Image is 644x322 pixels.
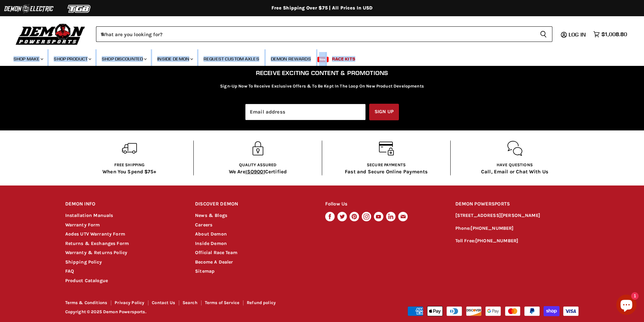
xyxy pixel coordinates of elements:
[247,300,276,305] a: Refund policy
[245,169,265,175] span: ISO9001
[534,26,552,42] button: Search
[183,300,197,305] a: Search
[152,52,197,66] a: Inside Demon
[239,163,277,167] span: Quality Assured
[317,57,329,62] span: New!
[152,300,175,305] a: Contact Us
[566,31,590,38] a: Log in
[455,237,579,245] p: Toll Free:
[198,52,264,66] a: Request Custom Axles
[49,52,95,66] a: Shop Product
[455,225,579,232] p: Phone:
[65,259,102,265] a: Shipping Policy
[266,52,316,66] a: Demon Rewards
[229,168,287,175] p: We Are Certified
[195,213,227,218] a: News & Blogs
[220,83,424,89] p: Sign-Up Now To Receive Exclusive Offers & To Be Kept In The Loop On New Product Developments
[614,295,639,317] inbox-online-store-chat: Shopify online store chat
[205,300,239,305] a: Terms of Service
[65,278,108,283] a: Product Catalogue
[195,259,233,265] a: Become A Dealer
[65,250,127,255] a: Warranty & Returns Policy
[455,212,579,220] p: [STREET_ADDRESS][PERSON_NAME]
[96,26,534,42] input: When autocomplete results are available use up and down arrows to review and enter to select
[195,268,215,274] a: Sitemap
[65,196,183,212] h2: DEMON INFO
[65,231,125,237] a: Aodes UTV Warranty Form
[123,69,520,76] h2: Receive exciting Content & Promotions
[65,268,74,274] a: FAQ
[601,31,627,38] span: $1,008.80
[325,196,443,212] h2: Follow Us
[195,196,312,212] h2: DISCOVER DEMON
[367,163,406,167] span: Secure Payments
[590,29,630,39] a: $1,008.80
[114,163,145,167] span: Free shipping
[8,52,47,66] a: Shop Make
[65,300,323,307] nav: Footer
[345,168,428,175] p: Fast and Secure Online Payments
[65,300,108,305] a: Terms & Conditions
[481,168,548,175] p: Call, Email or Chat With Us
[475,238,518,244] a: [PHONE_NUMBER]
[115,300,144,305] a: Privacy Policy
[102,168,156,175] p: When You Spend $75+
[65,241,129,246] a: Returns & Exchanges Form
[3,2,54,15] img: Demon Electric Logo 2
[195,241,227,246] a: Inside Demon
[245,104,366,120] input: Email address
[97,52,151,66] a: Shop Discounted
[8,49,625,66] ul: Main menu
[52,5,593,11] div: Free Shipping Over $75 | All Prices In USD
[195,231,227,237] a: About Demon
[65,213,113,218] a: Installation Manuals
[14,22,88,46] img: Demon Powersports
[96,26,552,42] form: Product
[54,2,105,15] img: TGB Logo 2
[497,163,533,167] span: Have questions
[195,222,212,228] a: Careers
[327,52,360,66] a: Race Kits
[369,104,399,120] button: Sign up
[195,250,237,255] a: Official Race Team
[569,31,586,38] span: Log in
[65,309,323,315] p: Copyright © 2025 Demon Powersports.
[455,196,579,212] h2: DEMON POWERSPORTS
[471,225,514,231] a: [PHONE_NUMBER]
